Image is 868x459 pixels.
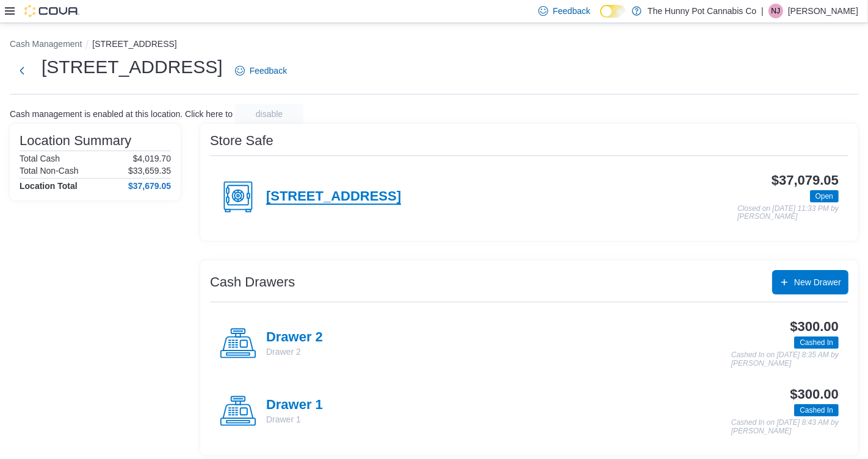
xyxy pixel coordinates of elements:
[800,405,833,416] span: Cashed In
[10,59,34,83] button: Next
[790,387,839,402] h3: $300.00
[772,4,781,18] span: NJ
[266,189,401,205] h4: [STREET_ADDRESS]
[788,4,858,18] p: [PERSON_NAME]
[648,4,756,18] p: The Hunny Pot Cannabis Co
[794,276,841,288] span: New Drawer
[250,65,287,77] span: Feedback
[810,190,839,202] span: Open
[20,133,131,148] h3: Location Summary
[266,346,323,358] p: Drawer 2
[20,181,78,191] h4: Location Total
[92,39,176,49] button: [STREET_ADDRESS]
[24,5,79,17] img: Cova
[128,181,171,191] h4: $37,679.05
[10,39,82,49] button: Cash Management
[20,166,79,176] h6: Total Non-Cash
[790,319,839,334] h3: $300.00
[737,205,839,221] p: Closed on [DATE] 11:33 PM by [PERSON_NAME]
[20,154,60,163] h6: Total Cash
[266,413,323,425] p: Drawer 1
[128,166,171,176] p: $33,659.35
[600,18,601,18] span: Dark Mode
[230,59,292,83] a: Feedback
[266,397,323,413] h4: Drawer 1
[794,404,839,416] span: Cashed In
[10,38,858,52] nav: An example of EuiBreadcrumbs
[794,336,839,349] span: Cashed In
[816,191,833,202] span: Open
[133,154,171,163] p: $4,019.70
[42,55,223,79] h1: [STREET_ADDRESS]
[256,108,283,120] span: disable
[600,5,626,18] input: Dark Mode
[10,109,233,119] p: Cash management is enabled at this location. Click here to
[731,351,839,368] p: Cashed In on [DATE] 8:35 AM by [PERSON_NAME]
[210,275,295,290] h3: Cash Drawers
[772,173,839,188] h3: $37,079.05
[553,5,590,17] span: Feedback
[761,4,764,18] p: |
[772,270,848,294] button: New Drawer
[731,419,839,435] p: Cashed In on [DATE] 8:43 AM by [PERSON_NAME]
[210,133,273,148] h3: Store Safe
[266,330,323,346] h4: Drawer 2
[235,104,303,124] button: disable
[769,4,783,18] div: Nafeesa Joseph
[800,337,833,348] span: Cashed In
